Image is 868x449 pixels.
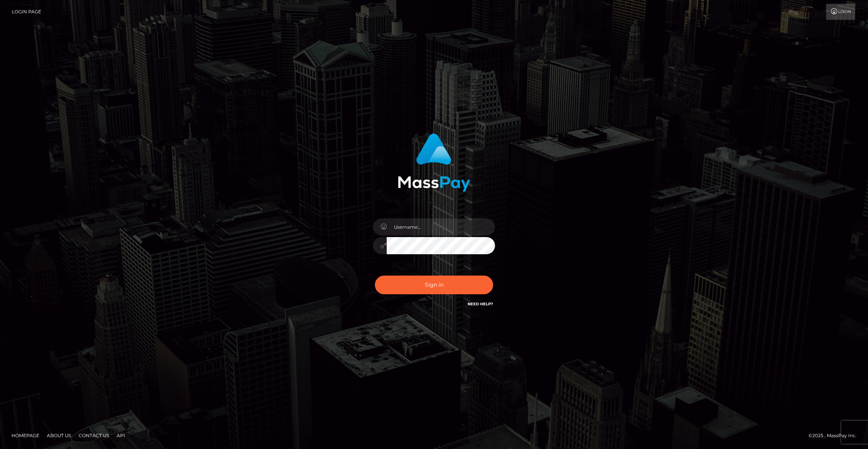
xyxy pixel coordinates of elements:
[44,430,74,441] a: About Us
[809,431,862,440] div: © 2025 , MassPay Inc.
[387,218,495,236] input: Username...
[398,133,470,192] img: MassPay Login
[826,4,855,20] a: Login
[8,430,42,441] a: Homepage
[114,430,128,441] a: API
[76,430,112,441] a: Contact Us
[12,4,41,20] a: Login Page
[468,301,493,306] a: Need Help?
[375,276,493,294] button: Sign in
